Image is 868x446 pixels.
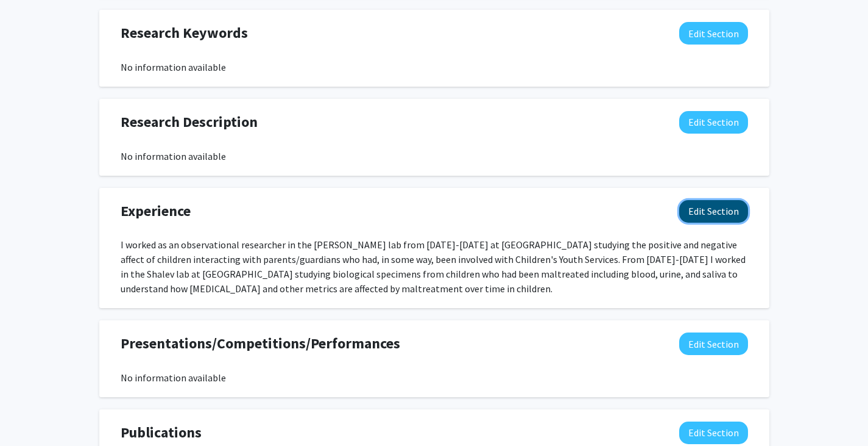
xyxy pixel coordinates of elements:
button: Edit Research Description [679,111,748,134]
div: No information available [121,149,748,164]
span: Research Keywords [121,22,248,44]
span: Research Description [121,111,258,133]
button: Edit Presentations/Competitions/Performances [679,333,748,355]
span: Presentations/Competitions/Performances [121,333,400,354]
span: Experience [121,200,191,222]
button: Edit Experience [679,200,748,223]
button: Edit Research Keywords [679,22,748,45]
iframe: Chat [9,391,52,437]
div: No information available [121,370,748,385]
div: I worked as an observational researcher in the [PERSON_NAME] lab from [DATE]-[DATE] at [GEOGRAPHI... [121,237,748,296]
div: No information available [121,60,748,74]
span: Publications [121,422,202,444]
button: Edit Publications [679,422,748,444]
